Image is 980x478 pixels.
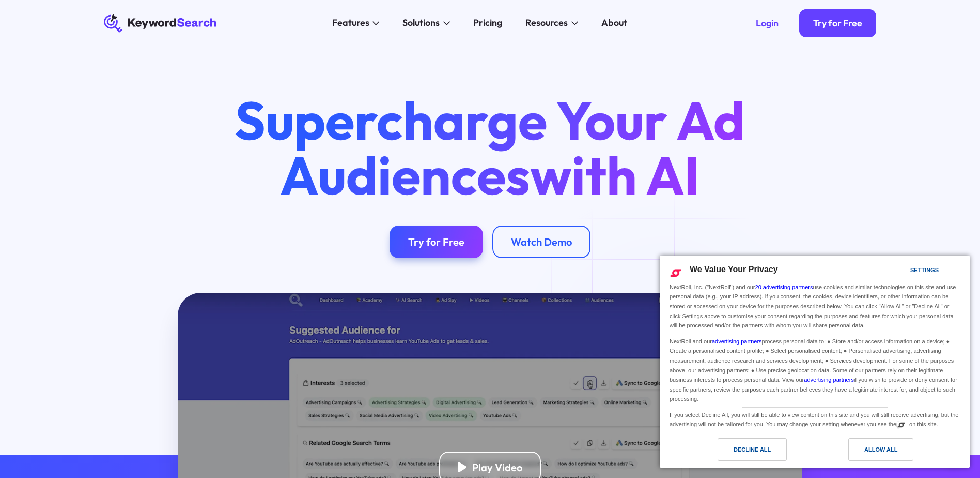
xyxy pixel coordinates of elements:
a: Try for Free [390,226,483,258]
div: NextRoll, Inc. ("NextRoll") and our use cookies and similar technologies on this site and use per... [667,281,962,332]
a: Decline All [666,438,815,466]
div: NextRoll and our process personal data to: ● Store and/or access information on a device; ● Creat... [667,334,962,405]
div: Try for Free [408,235,464,248]
span: We Value Your Privacy [690,265,778,274]
a: 20 advertising partners [755,284,813,290]
div: Try for Free [813,18,862,29]
a: Settings [892,262,917,281]
a: Login [742,9,792,37]
span: with AI [530,141,699,208]
a: Try for Free [799,9,876,37]
a: Pricing [466,14,509,33]
div: Resources [525,16,568,30]
a: Allow All [815,438,963,466]
a: About [594,14,634,33]
h1: Supercharge Your Ad Audiences [212,93,767,202]
div: Watch Demo [511,235,572,248]
div: If you select Decline All, you will still be able to view content on this site and you will still... [667,408,962,430]
div: Decline All [734,444,771,455]
a: advertising partners [804,377,854,383]
div: Settings [910,264,939,276]
div: Allow All [864,444,897,455]
div: Play Video [472,461,522,474]
div: Login [756,18,779,29]
div: Features [332,16,369,30]
a: advertising partners [712,338,762,345]
div: Pricing [473,16,502,30]
div: Solutions [402,16,440,30]
div: About [601,16,627,30]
